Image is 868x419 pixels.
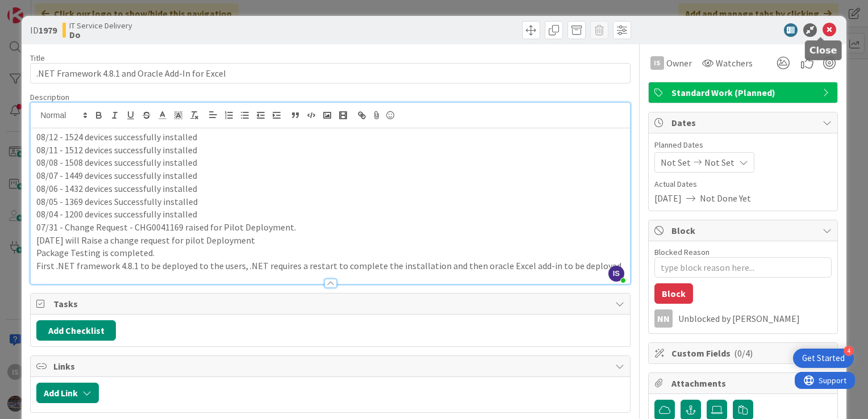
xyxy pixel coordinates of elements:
span: Standard Work (Planned) [671,86,817,99]
label: Blocked Reason [654,247,710,257]
span: Not Done Yet [700,191,751,205]
span: Watchers [716,56,753,70]
span: ID [30,23,57,37]
span: Dates [671,116,817,129]
span: Not Set [704,156,735,169]
span: Custom Fields [671,346,817,360]
p: 08/07 - 1449 devices successfully installed [36,169,624,182]
span: IS [608,266,624,282]
p: [DATE] will Raise a change request for pilot Deployment [36,234,624,247]
p: 07/31 - Change Request - CHG0041169 raised for Pilot Deployment. [36,221,624,234]
span: Planned Dates [654,139,832,151]
div: 4 [844,346,854,356]
p: 08/11 - 1512 devices successfully installed [36,144,624,157]
div: Unblocked by [PERSON_NAME] [678,313,832,324]
p: 08/04 - 1200 devices successfully installed [36,208,624,221]
div: Open Get Started checklist, remaining modules: 4 [793,349,854,368]
p: Package Testing is completed. [36,246,624,259]
span: Description [30,92,69,102]
div: NN [654,309,673,328]
span: Actual Dates [654,178,832,190]
label: Title [30,53,45,63]
span: Support [24,2,52,15]
button: Block [654,283,693,304]
p: 08/08 - 1508 devices successfully installed [36,156,624,169]
p: 08/06 - 1432 devices successfully installed [36,182,624,195]
b: Do [69,30,132,39]
h5: Close [809,45,837,56]
div: Is [650,56,664,70]
p: First .NET framework 4.8.1 to be deployed to the users, .NET requires a restart to complete the i... [36,259,624,273]
p: 08/05 - 1369 devices Successfully installed [36,195,624,208]
span: Attachments [671,376,817,390]
span: Owner [666,56,692,70]
span: Links [53,359,610,373]
button: Add Checklist [36,320,116,341]
span: IT Service Delivery [69,21,132,30]
span: Not Set [661,156,691,169]
span: Block [671,224,817,237]
p: 08/12 - 1524 devices successfully installed [36,131,624,144]
b: 1979 [39,24,57,36]
span: ( 0/4 ) [734,347,753,359]
span: Tasks [53,297,610,311]
button: Add Link [36,383,99,403]
input: type card name here... [30,63,631,83]
span: [DATE] [654,191,682,205]
div: Get Started [802,353,845,364]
